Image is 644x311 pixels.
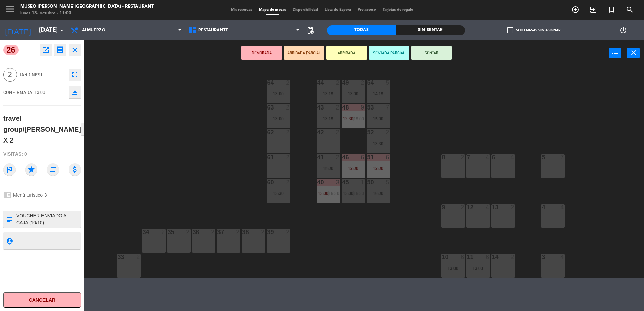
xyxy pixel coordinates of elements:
button: open_in_new [40,44,52,56]
span: 16:30 [354,191,364,196]
div: 37 [217,229,218,235]
i: open_in_new [42,46,50,54]
button: eject [69,86,81,98]
i: outlined_flag [3,163,16,176]
div: 2 [510,254,515,260]
div: travel group/[PERSON_NAME] X 2 [3,113,81,146]
div: 10 [442,254,442,260]
div: 12:30 [342,166,365,171]
span: Restaurante [198,28,228,33]
i: add_circle_outline [571,6,579,14]
span: | [353,116,354,121]
button: close [69,44,81,56]
div: 2 [261,229,265,235]
div: 4 [560,204,564,210]
div: 43 [317,104,318,111]
i: close [71,46,79,54]
span: Tarjetas de regalo [379,8,417,12]
div: 6 [492,154,492,160]
i: receipt [56,46,64,54]
i: fullscreen [71,71,79,79]
div: 6 [486,254,490,260]
div: 2 [361,80,365,86]
div: 2 [286,129,290,135]
span: Almuerzo [82,28,105,33]
div: 13:00 [267,91,290,96]
div: 5 [386,80,390,86]
i: subject [6,216,13,223]
div: 64 [267,80,268,86]
span: Menú turístico 3 [13,192,47,198]
div: 2 [461,154,465,160]
div: 3 [542,254,542,260]
div: 14 [492,254,492,260]
div: 2 [286,179,290,185]
button: receipt [54,44,66,56]
div: 16:30 [367,191,390,196]
i: star [25,163,37,176]
i: power_settings_new [619,26,627,34]
div: 7 [560,154,564,160]
i: arrow_drop_down [58,26,66,34]
div: 12:30 [367,166,390,171]
div: 60 [267,179,268,185]
i: menu [5,4,15,14]
button: menu [5,4,15,17]
div: 5 [386,179,390,185]
span: 13:00 [318,191,328,196]
div: 8 [442,154,442,160]
div: 2 [461,204,465,210]
div: 4 [510,154,515,160]
div: 6 [361,154,365,160]
div: Todas [327,25,396,35]
i: power_input [611,49,619,57]
i: close [630,49,638,57]
div: 2 [161,229,165,235]
div: 2 [286,80,290,86]
div: 6 [461,254,465,260]
span: 13:00 [343,191,353,196]
div: 63 [267,104,268,111]
i: turned_in_not [608,6,616,14]
button: close [627,48,640,58]
div: 9 [361,104,365,111]
span: | [328,191,329,196]
span: Lista de Espera [321,8,354,12]
div: 4 [486,154,490,160]
span: | [353,191,354,196]
div: Visitas: 0 [3,148,81,160]
div: 13 [492,204,492,210]
span: CONFIRMADA [3,90,32,95]
div: 2 [336,129,340,135]
div: 2 [211,229,215,235]
i: search [626,6,634,14]
span: Mis reservas [228,8,256,12]
span: 26 [3,45,19,55]
div: 2 [286,104,290,111]
div: 2 [136,254,140,260]
button: DEMORADA [241,46,282,60]
i: exit_to_app [589,6,597,14]
div: 13:00 [466,266,490,271]
div: 4 [560,254,564,260]
div: 2 [386,129,390,135]
div: 62 [267,129,268,135]
label: Solo mesas sin asignar [507,27,560,33]
div: 13:30 [267,191,290,196]
i: eject [71,88,79,96]
div: 2 [336,80,340,86]
div: Sin sentar [396,25,465,35]
div: 13:30 [367,141,390,146]
span: 2 [3,68,17,82]
div: 3 [336,179,340,185]
div: 38 [242,229,243,235]
div: 61 [267,154,268,160]
div: 13:00 [267,116,290,121]
div: 39 [267,229,268,235]
div: 42 [317,129,318,135]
